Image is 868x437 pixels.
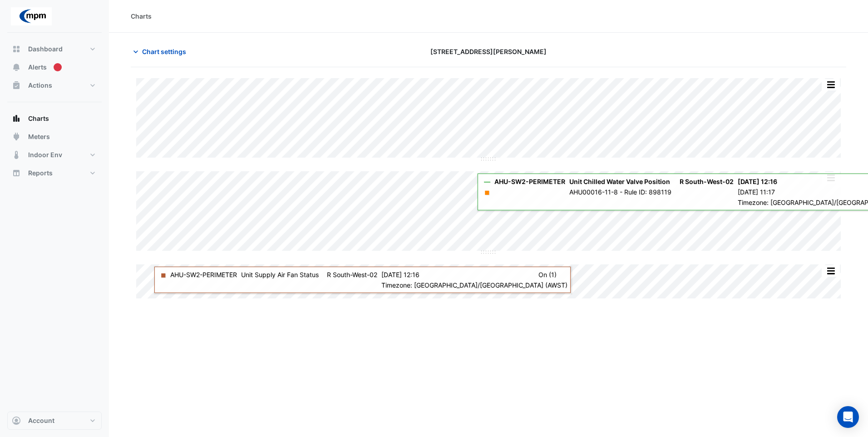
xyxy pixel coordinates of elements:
[7,58,102,76] button: Alerts
[28,81,52,90] span: Actions
[28,63,47,72] span: Alerts
[7,146,102,164] button: Indoor Env
[430,47,547,56] span: [STREET_ADDRESS][PERSON_NAME]
[7,164,102,182] button: Reports
[7,128,102,146] button: Meters
[822,172,840,184] button: More Options
[12,169,21,178] app-icon: Reports
[12,114,21,123] app-icon: Charts
[12,150,21,159] app-icon: Indoor Env
[12,132,21,141] app-icon: Meters
[7,412,102,430] button: Account
[12,63,21,72] app-icon: Alerts
[7,40,102,58] button: Dashboard
[837,406,859,428] div: Open Intercom Messenger
[131,11,152,21] div: Charts
[28,169,53,178] span: Reports
[822,79,840,90] button: More Options
[7,109,102,128] button: Charts
[12,81,21,90] app-icon: Actions
[28,45,63,54] span: Dashboard
[28,416,54,425] span: Account
[28,150,62,159] span: Indoor Env
[131,44,192,60] button: Chart settings
[7,76,102,94] button: Actions
[28,114,49,123] span: Charts
[12,45,21,54] app-icon: Dashboard
[54,63,62,71] div: Tooltip anchor
[28,132,50,141] span: Meters
[11,7,52,25] img: Company Logo
[822,265,840,277] button: More Options
[142,47,186,56] span: Chart settings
